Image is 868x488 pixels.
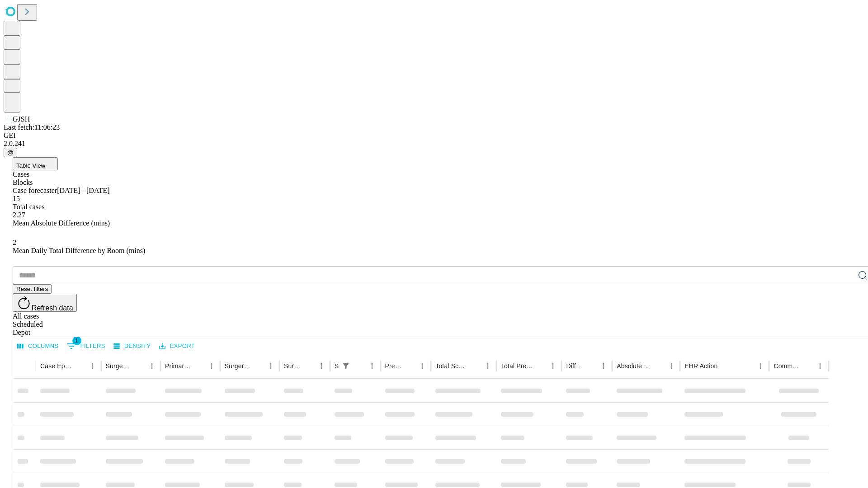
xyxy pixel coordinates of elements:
div: Primary Service [165,362,191,370]
span: @ [7,149,14,156]
button: Sort [74,360,86,372]
button: Menu [315,360,328,372]
span: Reset filters [16,286,48,292]
button: Sort [469,360,481,372]
button: Sort [193,360,205,372]
div: Total Scheduled Duration [435,362,468,370]
button: Refresh data [13,294,77,312]
span: 1 [72,336,81,345]
button: Export [157,339,197,353]
div: Absolute Difference [617,362,651,370]
span: Case forecaster [13,187,57,194]
span: 2 [13,239,16,246]
button: Sort [718,360,731,372]
span: Mean Daily Total Difference by Room (mins) [13,247,145,254]
button: Sort [534,360,547,372]
div: Scheduled In Room Duration [335,362,339,370]
button: Sort [353,360,366,372]
span: Total cases [13,203,44,211]
span: Refresh data [32,304,73,312]
span: Mean Absolute Difference (mins) [13,219,110,227]
div: 2.0.241 [4,140,864,148]
div: Surgeon Name [106,362,132,370]
button: Reset filters [13,284,52,294]
div: Surgery Date [284,362,302,370]
div: Case Epic Id [40,362,73,370]
span: Table View [16,162,45,169]
button: @ [4,148,17,157]
div: Comments [774,362,800,370]
div: Predicted In Room Duration [385,362,403,370]
button: Table View [13,157,58,170]
button: Sort [652,360,665,372]
button: Menu [481,360,494,372]
button: Density [111,339,153,353]
button: Sort [585,360,597,372]
div: GEI [4,131,864,140]
button: Menu [366,360,378,372]
button: Menu [416,360,429,372]
button: Sort [302,360,315,372]
div: Total Predicted Duration [501,362,533,370]
button: Menu [264,360,277,372]
button: Menu [814,360,826,372]
button: Menu [754,360,767,372]
span: [DATE] - [DATE] [57,187,109,194]
button: Menu [597,360,610,372]
button: Sort [252,360,264,372]
button: Show filters [65,339,108,353]
button: Sort [133,360,146,372]
span: GJSH [13,115,30,123]
button: Menu [86,360,99,372]
button: Menu [547,360,559,372]
div: Difference [566,362,584,370]
div: EHR Action [684,362,717,370]
button: Sort [801,360,814,372]
span: Last fetch: 11:06:23 [4,123,60,131]
button: Menu [665,360,678,372]
button: Sort [403,360,416,372]
button: Show filters [340,360,352,372]
div: 1 active filter [340,360,352,372]
button: Select columns [15,339,61,353]
div: Surgery Name [225,362,251,370]
span: 2.27 [13,211,25,219]
span: 15 [13,195,20,202]
button: Menu [205,360,218,372]
button: Menu [146,360,158,372]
